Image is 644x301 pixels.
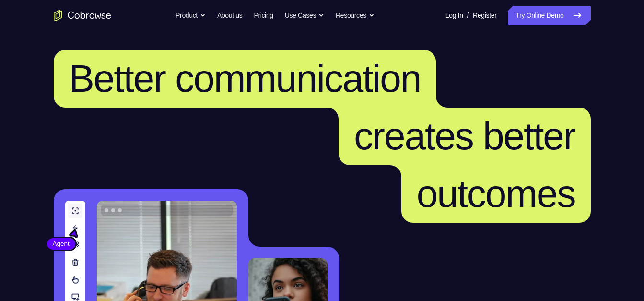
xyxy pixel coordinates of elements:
a: Go to the home page [54,10,111,21]
button: Use Cases [285,6,324,25]
button: Product [176,6,206,25]
span: creates better [354,115,575,157]
a: Pricing [254,6,273,25]
a: Log In [445,6,463,25]
span: / [467,10,469,21]
span: outcomes [417,172,575,215]
button: Resources [336,6,375,25]
a: Register [473,6,496,25]
span: Better communication [69,57,421,100]
a: About us [217,6,242,25]
a: Try Online Demo [508,6,590,25]
span: Agent [47,239,75,249]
